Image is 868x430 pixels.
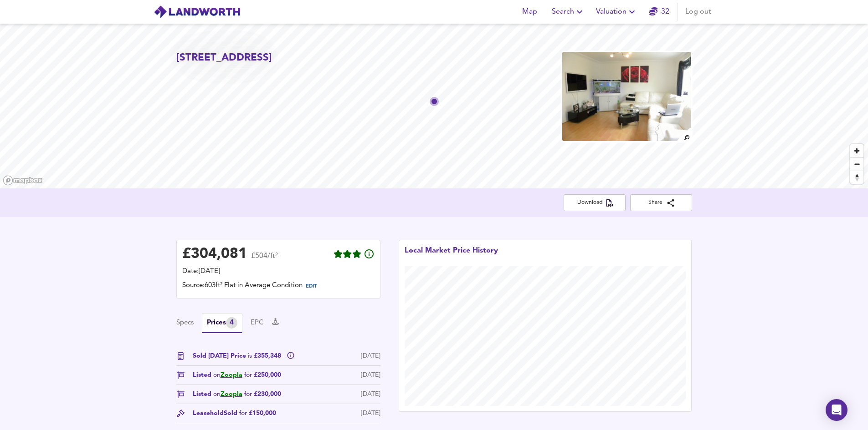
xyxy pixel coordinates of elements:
button: Reset bearing to north [850,171,863,184]
span: for [244,391,252,397]
span: Valuation [596,5,637,18]
span: Sold [DATE] Price £355,348 [193,351,283,361]
div: [DATE] [361,351,380,361]
button: Zoom in [850,144,863,157]
span: Map [519,5,541,18]
div: Date: [DATE] [182,267,375,277]
button: Valuation [592,3,641,21]
span: for [244,372,252,378]
span: Sold £150,000 [224,409,276,418]
span: Log out [685,5,711,18]
a: 32 [649,5,669,18]
span: Share [637,198,685,207]
img: search [676,126,692,142]
a: Zoopla [221,391,242,397]
span: Listed £250,000 [193,370,281,380]
a: Mapbox homepage [3,175,43,186]
button: Map [515,3,544,21]
button: EPC [251,318,264,328]
div: £ 304,081 [182,248,247,261]
span: Download [571,198,618,207]
div: [DATE] [361,370,380,380]
img: logo [154,5,241,19]
button: Log out [682,3,715,21]
div: Source: 603ft² Flat in Average Condition [182,281,375,293]
div: [DATE] [361,409,380,418]
span: for [239,410,247,416]
span: £504/ft² [251,253,278,266]
button: 32 [645,3,674,21]
button: Share [630,194,692,211]
h2: [STREET_ADDRESS] [176,51,272,65]
span: Search [552,5,585,18]
button: Prices4 [202,313,242,333]
div: Open Intercom Messenger [826,399,847,421]
span: Listed £230,000 [193,390,281,399]
div: 4 [226,317,237,329]
button: Search [548,3,589,21]
span: on [213,391,221,397]
span: Reset bearing to north [850,171,863,184]
button: Zoom out [850,157,863,171]
img: property [561,51,692,142]
button: Download [564,194,626,211]
span: is [248,353,252,359]
div: Prices [207,317,237,329]
a: Zoopla [221,372,242,378]
div: [DATE] [361,390,380,399]
div: Leasehold [193,409,276,418]
button: Specs [176,318,194,328]
div: Local Market Price History [405,246,498,266]
span: on [213,372,221,378]
span: EDIT [306,284,317,289]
